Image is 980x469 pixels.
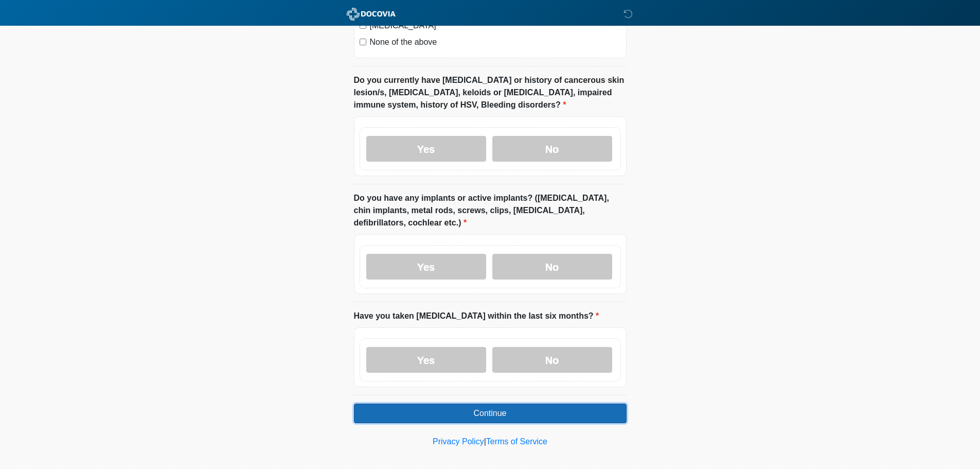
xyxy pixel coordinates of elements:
a: Terms of Service [486,437,547,446]
label: No [492,136,612,162]
label: Have you taken [MEDICAL_DATA] within the last six months? [354,310,599,322]
img: ABC Med Spa- GFEase Logo [344,8,399,21]
label: Yes [366,254,486,280]
a: | [484,437,486,446]
label: Yes [366,347,486,373]
label: Do you have any implants or active implants? ([MEDICAL_DATA], chin implants, metal rods, screws, ... [354,192,627,229]
label: No [492,254,612,280]
label: Do you currently have [MEDICAL_DATA] or history of cancerous skin lesion/s, [MEDICAL_DATA], keloi... [354,74,627,111]
label: Yes [366,136,486,162]
label: No [492,347,612,373]
input: None of the above [360,39,366,45]
button: Continue [354,404,627,423]
a: Privacy Policy [433,437,484,446]
label: None of the above [370,36,621,48]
